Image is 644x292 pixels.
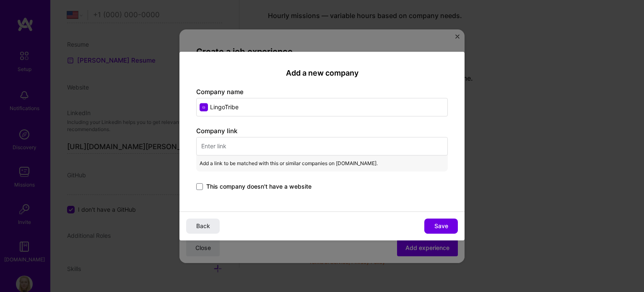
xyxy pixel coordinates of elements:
span: Add a link to be matched with this or similar companies on [DOMAIN_NAME]. [200,159,378,168]
label: Company link [196,127,237,135]
button: Back [186,218,220,234]
h2: Add a new company [196,68,448,78]
label: Company name [196,88,244,96]
button: Save [424,218,458,234]
span: Save [434,222,448,230]
span: This company doesn't have a website [206,182,312,191]
input: Enter name [196,98,448,116]
input: Enter link [196,137,448,155]
span: Back [196,222,210,230]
